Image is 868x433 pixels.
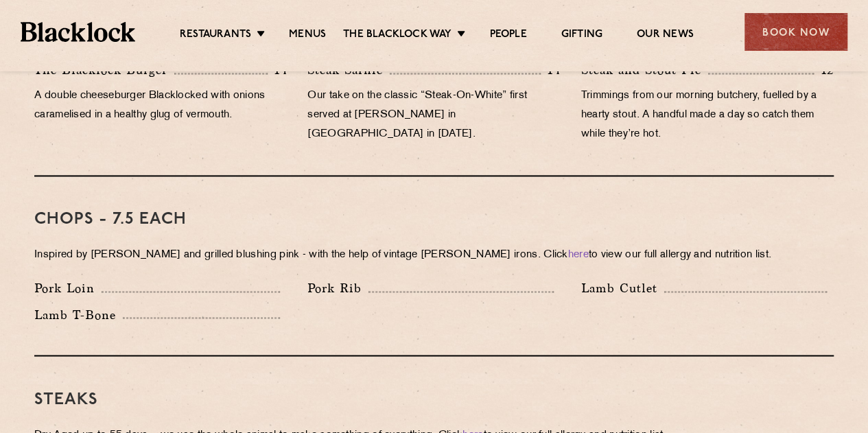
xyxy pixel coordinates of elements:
h3: Steaks [34,390,834,408]
p: Lamb T-Bone [34,305,123,324]
div: Book Now [744,13,847,51]
a: Gifting [561,28,602,43]
a: Menus [289,28,326,43]
p: Trimmings from our morning butchery, fuelled by a hearty stout. A handful made a day so catch the... [581,86,834,144]
p: Inspired by [PERSON_NAME] and grilled blushing pink - with the help of vintage [PERSON_NAME] iron... [34,246,834,265]
p: A double cheeseburger Blacklocked with onions caramelised in a healthy glug of vermouth. [34,86,287,125]
a: The Blacklock Way [343,28,451,43]
p: Our take on the classic “Steak-On-White” first served at [PERSON_NAME] in [GEOGRAPHIC_DATA] in [D... [307,86,560,144]
a: Our News [637,28,694,43]
h3: Chops - 7.5 each [34,211,834,229]
a: People [489,28,526,43]
p: Pork Loin [34,279,102,298]
p: Pork Rib [307,279,368,298]
img: BL_Textured_Logo-footer-cropped.svg [21,22,135,41]
a: here [568,250,589,260]
p: Lamb Cutlet [581,279,664,298]
a: Restaurants [180,28,251,43]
